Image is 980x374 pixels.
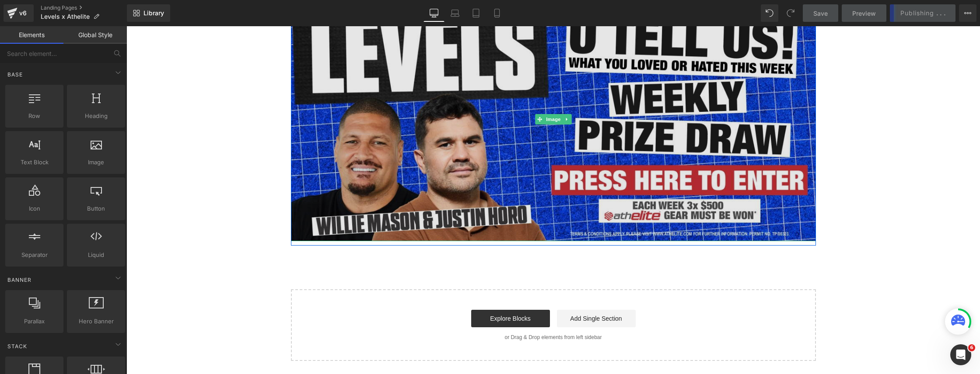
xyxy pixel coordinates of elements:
iframe: Intercom live chat [950,344,971,365]
span: Preview [852,9,876,18]
div: v6 [17,7,28,19]
button: Undo [761,4,778,22]
span: Banner [7,276,32,284]
span: Separator [8,250,61,260]
span: Levels x Athelite [41,13,90,20]
span: Save [813,9,828,18]
span: Parallax [8,317,61,326]
button: More [959,4,976,22]
button: Redo [782,4,799,22]
span: Row [8,111,61,121]
span: Library [143,9,164,17]
p: or Drag & Drop elements from left sidebar [178,308,675,314]
a: New Library [127,4,170,22]
span: Image [70,158,122,167]
a: Explore Blocks [345,284,423,301]
a: Add Single Section [430,284,509,301]
a: Global Style [63,26,127,44]
span: Liquid [70,250,122,260]
span: Image [418,88,436,98]
a: Mobile [486,4,507,22]
a: Desktop [423,4,444,22]
a: Tablet [465,4,486,22]
span: Icon [8,204,61,213]
a: Preview [842,4,886,22]
span: Heading [70,111,122,121]
span: Text Block [8,158,61,167]
span: Button [70,204,122,213]
span: Base [7,70,24,79]
span: Hero Banner [70,317,122,326]
a: Laptop [444,4,465,22]
span: 6 [968,344,975,351]
a: Landing Pages [41,4,127,11]
span: Stack [7,342,28,350]
a: v6 [3,4,34,22]
a: Expand / Collapse [436,88,445,98]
